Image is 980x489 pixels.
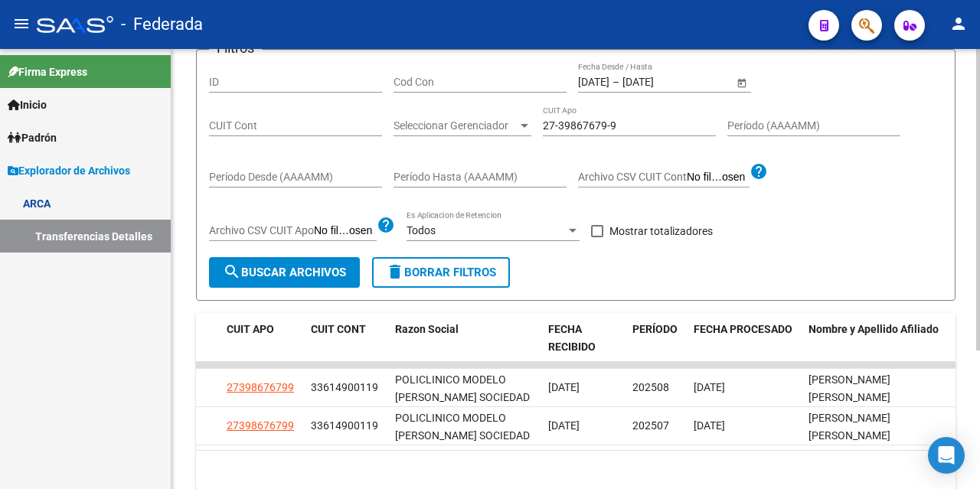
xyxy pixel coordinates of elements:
span: CUIT APO [227,323,274,335]
span: 202508 [632,381,669,393]
span: Archivo CSV CUIT Apo [209,224,314,236]
span: Inicio [8,96,47,113]
span: [DATE] [694,381,725,393]
mat-icon: person [949,15,968,33]
button: Borrar Filtros [372,257,510,288]
span: Borrar Filtros [386,266,496,279]
mat-icon: help [750,162,768,181]
button: Open calendar [733,74,750,90]
span: FECHA RECIBIDO [548,323,596,353]
span: – [612,76,619,89]
span: Seleccionar Gerenciador [394,119,518,132]
mat-icon: delete [386,262,404,281]
span: 27398676799 [227,381,294,393]
span: Padrón [8,129,57,146]
span: Razon Social [395,323,459,335]
input: Fecha inicio [578,76,609,89]
span: [DATE] [548,381,580,393]
datatable-header-cell: FECHA PROCESADO [688,313,802,363]
datatable-header-cell: CUIT CONT [305,313,389,363]
div: 33614900119 [311,417,378,435]
datatable-header-cell: FECHA RECIBIDO [542,313,626,363]
input: Fecha fin [622,76,697,89]
span: Nombre y Apellido Afiliado [808,323,939,335]
span: [DATE] [548,419,580,432]
div: 33614900119 [311,379,378,396]
span: 27398676799 [227,419,294,432]
span: [PERSON_NAME] [PERSON_NAME] [808,373,890,403]
span: [PERSON_NAME] [PERSON_NAME] [808,412,890,442]
span: Buscar Archivos [223,266,346,279]
datatable-header-cell: PERÍODO [626,313,688,363]
div: Open Intercom Messenger [928,437,965,474]
span: - Federada [121,8,203,41]
span: Archivo CSV CUIT Cont [578,171,687,183]
span: POLICLINICO MODELO [PERSON_NAME] SOCIEDAD ANONIMA [395,412,530,459]
datatable-header-cell: Razon Social [389,313,542,363]
button: Buscar Archivos [209,257,360,288]
span: CUIT CONT [311,323,366,335]
span: Mostrar totalizadores [609,222,713,240]
mat-icon: menu [12,15,31,33]
input: Archivo CSV CUIT Cont [687,171,750,184]
span: Todos [407,224,436,236]
datatable-header-cell: Nombre y Apellido Afiliado [802,313,955,363]
span: [DATE] [694,419,725,432]
datatable-header-cell: CUIT APO [220,313,305,363]
span: Explorador de Archivos [8,162,130,179]
span: PERÍODO [632,323,678,335]
mat-icon: help [377,216,395,234]
span: 202507 [632,419,669,432]
mat-icon: search [223,262,241,281]
input: Archivo CSV CUIT Apo [314,224,377,238]
span: POLICLINICO MODELO [PERSON_NAME] SOCIEDAD ANONIMA [395,373,530,421]
span: FECHA PROCESADO [694,323,792,335]
span: Firma Express [8,64,87,80]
